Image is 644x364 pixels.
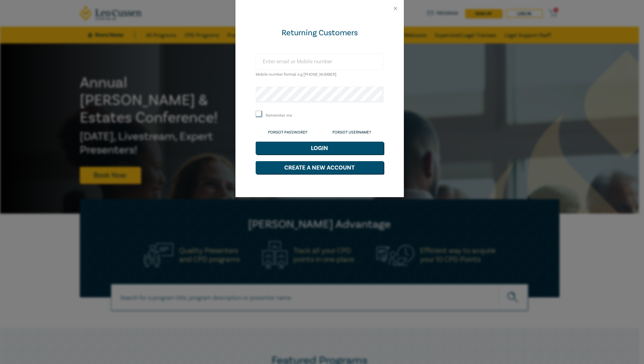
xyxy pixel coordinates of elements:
[332,130,371,135] a: Forgot Username?
[256,72,336,77] small: Mobile number format e.g [PHONE_NUMBER]
[256,161,384,174] button: Create a New Account
[256,142,384,154] button: Login
[256,53,384,70] input: Enter email or Mobile number
[266,113,292,118] label: Remember me
[256,28,384,38] div: Returning Customers
[268,130,308,135] a: Forgot Password?
[392,5,398,11] button: Close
